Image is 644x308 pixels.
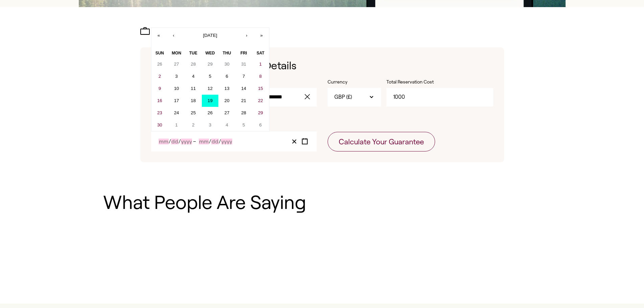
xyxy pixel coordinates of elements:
abbr: November 19, 2025 [208,98,213,103]
input: Total Reservation Cost [386,88,493,106]
button: November 12, 2025 [202,82,219,95]
h1: Enter Your Reservation Details [151,58,493,73]
abbr: Thursday [223,51,231,55]
abbr: December 3, 2025 [209,122,211,127]
span: GBP (£) [334,93,352,101]
button: November 2, 2025 [151,70,168,82]
abbr: November 7, 2025 [242,74,245,79]
button: November 29, 2025 [252,107,269,119]
abbr: October 28, 2025 [191,62,196,67]
abbr: November 13, 2025 [224,86,230,91]
span: / [219,139,221,144]
button: October 29, 2025 [202,58,219,70]
abbr: November 25, 2025 [191,110,196,115]
abbr: November 12, 2025 [208,86,213,91]
span: / [209,139,211,144]
span: – [193,139,198,144]
abbr: November 6, 2025 [225,74,228,79]
abbr: October 27, 2025 [174,62,179,67]
abbr: November 30, 2025 [157,122,162,127]
span: [DATE] [203,33,217,38]
input: Month [199,139,209,144]
abbr: November 5, 2025 [209,74,211,79]
button: November 13, 2025 [218,82,235,95]
button: November 16, 2025 [151,95,168,107]
label: Total Reservation Cost [386,79,454,86]
abbr: November 17, 2025 [174,98,179,103]
button: November 10, 2025 [168,82,185,95]
button: December 4, 2025 [218,119,235,131]
button: November 6, 2025 [218,70,235,82]
button: November 3, 2025 [168,70,185,82]
button: November 24, 2025 [168,107,185,119]
abbr: October 30, 2025 [224,62,230,67]
abbr: November 20, 2025 [224,98,230,103]
input: Year [221,139,232,144]
button: November 1, 2025 [252,58,269,70]
button: November 25, 2025 [185,107,202,119]
abbr: Tuesday [189,51,197,55]
abbr: November 8, 2025 [259,74,262,79]
button: December 6, 2025 [252,119,269,131]
button: November 8, 2025 [252,70,269,82]
abbr: November 2, 2025 [159,74,161,79]
abbr: November 26, 2025 [208,110,213,115]
button: November 28, 2025 [235,107,252,119]
button: December 2, 2025 [185,119,202,131]
abbr: November 28, 2025 [241,110,246,115]
abbr: November 10, 2025 [174,86,179,91]
button: November 30, 2025 [151,119,168,131]
button: December 5, 2025 [235,119,252,131]
button: November 26, 2025 [202,107,219,119]
input: Month [159,139,169,144]
button: November 7, 2025 [235,70,252,82]
button: November 19, 2025 [202,95,219,107]
button: November 22, 2025 [252,95,269,107]
abbr: October 26, 2025 [157,62,162,67]
button: [DATE] [181,28,239,43]
span: / [178,139,181,144]
h1: What People Are Saying [103,192,541,213]
input: Year [181,139,192,144]
button: November 4, 2025 [185,70,202,82]
abbr: November 24, 2025 [174,110,179,115]
button: ‹ [166,28,181,43]
button: November 17, 2025 [168,95,185,107]
abbr: December 2, 2025 [192,122,194,127]
abbr: October 31, 2025 [241,62,246,67]
abbr: December 4, 2025 [225,122,228,127]
abbr: October 29, 2025 [208,62,213,67]
button: November 11, 2025 [185,82,202,95]
abbr: November 18, 2025 [191,98,196,103]
abbr: December 6, 2025 [259,122,262,127]
abbr: November 3, 2025 [175,74,177,79]
abbr: November 23, 2025 [157,110,162,115]
button: October 30, 2025 [218,58,235,70]
button: October 26, 2025 [151,58,168,70]
input: Day [171,139,178,144]
label: Currency [328,79,381,86]
abbr: November 15, 2025 [258,86,263,91]
button: clear value [303,88,317,106]
abbr: Monday [172,51,181,55]
button: Toggle calendar [300,137,310,146]
abbr: November 11, 2025 [191,86,196,91]
button: November 20, 2025 [218,95,235,107]
abbr: Sunday [156,51,164,55]
h2: Upcoming Reservation [140,26,504,37]
button: » [254,28,269,43]
button: October 27, 2025 [168,58,185,70]
span: / [169,139,171,144]
input: Day [211,139,219,144]
button: November 14, 2025 [235,82,252,95]
abbr: November 16, 2025 [157,98,162,103]
button: December 1, 2025 [168,119,185,131]
button: November 18, 2025 [185,95,202,107]
abbr: Saturday [257,51,264,55]
button: Calculate Your Guarantee [328,132,435,151]
iframe: Customer reviews powered by Trustpilot [103,232,541,279]
abbr: November 14, 2025 [241,86,246,91]
button: › [239,28,254,43]
button: November 5, 2025 [202,70,219,82]
button: November 9, 2025 [151,82,168,95]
